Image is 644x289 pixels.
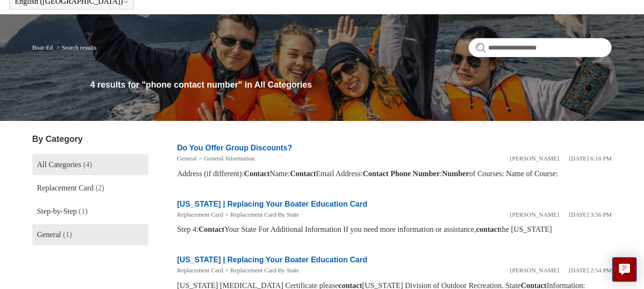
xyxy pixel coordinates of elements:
[612,257,637,282] button: Live chat
[177,211,223,218] a: Replacement Card
[63,230,72,239] span: (1)
[83,160,92,169] span: (4)
[290,169,316,178] em: Contact
[204,155,255,162] a: General Information
[230,211,299,218] a: Replacement Card By State
[32,154,148,175] a: All Categories (4)
[510,266,559,275] li: [PERSON_NAME]
[177,266,223,275] li: Replacement Card
[177,155,197,162] a: General
[32,178,148,199] a: Replacement Card (2)
[177,168,612,179] div: Address (if different): Name: Email Address: : of Courses: Name of Course:
[79,207,88,215] span: (1)
[569,211,612,218] time: 05/21/2024, 15:56
[569,155,612,162] time: 01/05/2024, 18:18
[177,256,368,264] a: [US_STATE] | Replacing Your Boater Education Card
[177,224,612,235] div: Step 4: Your State For Additional Information If you need more information or assistance, the [US...
[177,267,223,274] a: Replacement Card
[32,133,148,146] h3: By Category
[413,169,440,178] em: Number
[177,200,368,208] a: [US_STATE] | Replacing Your Boater Education Card
[223,266,299,275] li: Replacement Card By State
[197,154,255,163] li: General Information
[32,44,55,51] li: Boat-Ed
[363,169,388,178] em: Contact
[476,225,500,233] em: contact
[230,267,299,274] a: Replacement Card By State
[244,169,270,178] em: Contact
[223,210,299,219] li: Replacement Card By State
[198,225,224,233] em: Contact
[32,44,53,51] a: Boat-Ed
[510,210,559,219] li: [PERSON_NAME]
[177,144,292,152] a: Do You Offer Group Discounts?
[469,38,612,57] input: Search
[37,184,94,192] span: Replacement Card
[90,79,612,91] h1: 4 results for "phone contact number" in All Categories
[95,184,104,192] span: (2)
[442,169,469,178] em: Number
[54,44,96,51] li: Search results
[37,230,61,239] span: General
[510,154,559,163] li: [PERSON_NAME]
[569,267,612,274] time: 05/22/2024, 14:54
[32,201,148,222] a: Step-by-Step (1)
[37,207,77,215] span: Step-by-Step
[390,169,411,178] em: Phone
[177,210,223,219] li: Replacement Card
[37,160,82,169] span: All Categories
[32,224,148,245] a: General (1)
[177,154,197,163] li: General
